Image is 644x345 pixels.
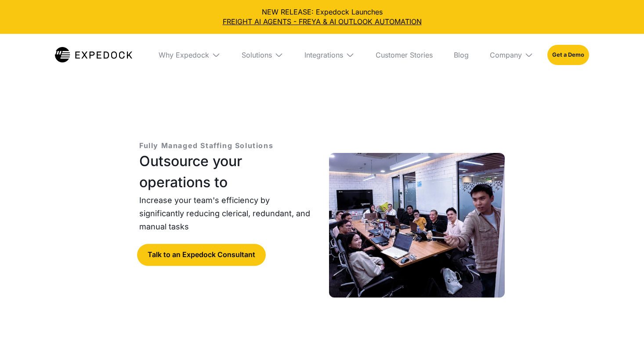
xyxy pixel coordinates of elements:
[297,34,362,76] div: Integrations
[159,51,209,59] div: Why Expedock
[242,51,272,59] div: Solutions
[7,17,637,26] a: FREIGHT AI AGENTS - FREYA & AI OUTLOOK AUTOMATION
[139,140,273,151] p: Fully Managed Staffing Solutions
[490,51,522,59] div: Company
[139,151,315,193] h1: Outsource your operations to
[369,34,440,76] a: Customer Stories
[483,34,540,76] div: Company
[304,51,343,59] div: Integrations
[139,194,315,233] p: Increase your team's efficiency by significantly reducing clerical, redundant, and manual tasks
[137,244,266,266] a: Talk to an Expedock Consultant
[447,34,476,76] a: Blog
[235,34,290,76] div: Solutions
[152,34,228,76] div: Why Expedock
[7,7,637,27] div: NEW RELEASE: Expedock Launches
[547,45,589,65] a: Get a Demo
